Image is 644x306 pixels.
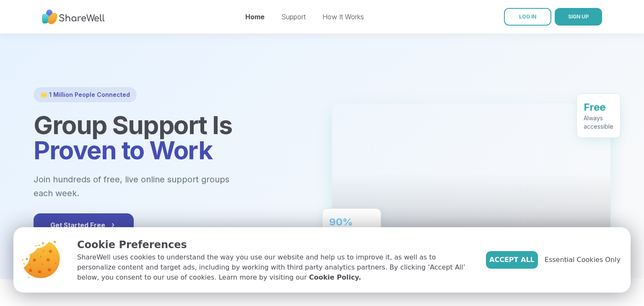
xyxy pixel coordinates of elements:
button: Get Started Free [34,213,134,237]
a: Home [245,13,265,21]
span: Essential Cookies Only [545,255,621,265]
div: Free [584,100,613,114]
button: SIGN UP [555,8,602,26]
div: Always accessible [584,114,613,130]
span: Accept All [489,255,535,265]
a: Cookie Policy. [309,272,361,283]
span: Get Started Free [50,220,117,230]
span: Proven to Work [34,135,212,165]
span: LOG IN [519,13,536,20]
span: SIGN UP [568,13,589,20]
button: Accept All [486,251,538,269]
div: 90% [329,215,374,228]
img: ShareWell Nav Logo [42,5,105,29]
a: How It Works [322,13,364,21]
p: Join hundreds of free, live online support groups each week. [34,173,275,200]
a: Support [281,13,306,21]
h1: Group Support Is [34,112,312,163]
a: LOG IN [504,8,551,26]
p: ShareWell uses cookies to understand the way you use our website and help us to improve it, as we... [77,252,473,283]
p: Cookie Preferences [77,237,473,252]
div: 🌟 1 Million People Connected [34,87,137,102]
